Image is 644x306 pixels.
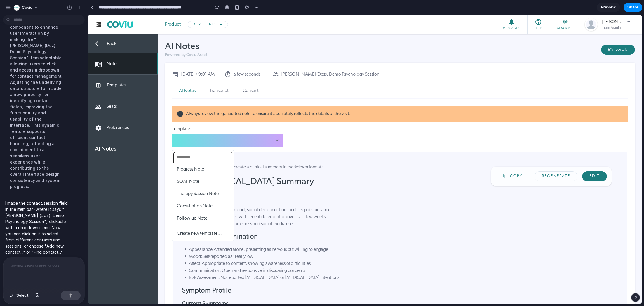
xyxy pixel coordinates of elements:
span: Select [16,293,29,298]
a: Preview [597,3,620,12]
span: Create new template... [89,216,134,221]
p: I made the contact/session field in the item bar (where it says "[PERSON_NAME] (Doz), Demo Psycho... [5,200,68,267]
span: Preview [601,4,616,10]
button: Coviu [11,3,41,12]
span: Consultation Note [89,189,125,194]
div: Updating the ItemBar component to enhance user interaction by making the "[PERSON_NAME] (Doz), De... [5,14,68,193]
button: Select [7,291,32,300]
span: Follow-up Note [89,201,119,206]
button: Share [624,3,642,12]
span: Coviu [22,5,32,11]
span: Progress Note [89,152,116,157]
span: Therapy Session Note [89,177,131,181]
span: Share [627,4,638,10]
span: SOAP Note [89,164,111,169]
